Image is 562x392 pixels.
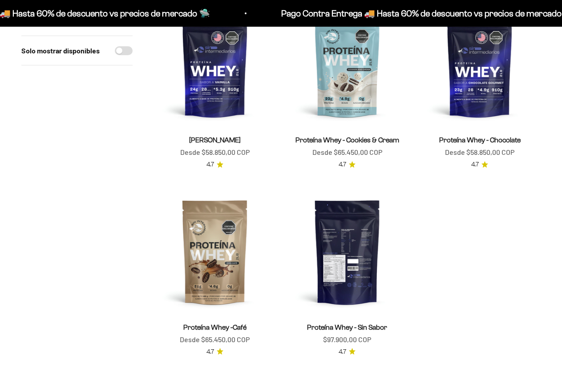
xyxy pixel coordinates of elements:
a: Proteína Whey -Café [183,323,247,331]
a: Proteína Whey - Chocolate [439,136,521,144]
a: Proteína Whey - Cookies & Cream [295,136,399,144]
a: 4.74.7 de 5.0 estrellas [206,347,223,357]
img: Proteína Whey - Sin Sabor [287,191,408,313]
sale-price: Desde $65.450,00 COP [180,334,250,345]
label: Solo mostrar disponibles [21,45,100,57]
a: 4.74.7 de 5.0 estrellas [206,160,223,170]
span: 4.7 [339,160,346,170]
a: 4.74.7 de 5.0 estrellas [339,160,356,170]
sale-price: Desde $58.850,00 COP [180,146,250,158]
a: 4.74.7 de 5.0 estrellas [471,160,488,170]
span: 4.7 [339,347,346,357]
a: Proteína Whey - Sin Sabor [307,323,387,331]
sale-price: Desde $65.450,00 COP [312,146,382,158]
sale-price: Desde $58.850,00 COP [445,146,514,158]
sale-price: $97.900,00 COP [323,334,371,345]
a: [PERSON_NAME] [189,136,241,144]
a: 4.74.7 de 5.0 estrellas [339,347,356,357]
span: 4.7 [206,347,214,357]
span: 4.7 [471,160,479,170]
span: 4.7 [206,160,214,170]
